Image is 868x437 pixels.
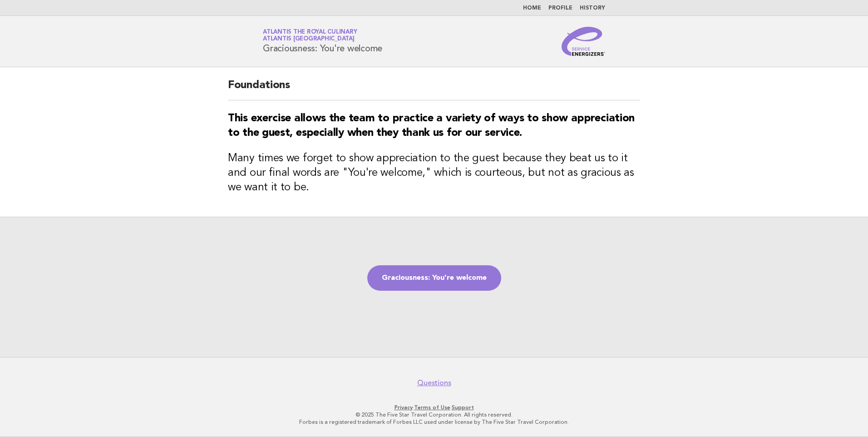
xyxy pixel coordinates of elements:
p: © 2025 The Five Star Travel Corporation. All rights reserved. [156,411,712,418]
a: Terms of Use [414,404,450,411]
a: Atlantis the Royal CulinaryAtlantis [GEOGRAPHIC_DATA] [263,29,357,42]
img: Service Energizers [562,27,605,56]
a: Privacy [395,404,413,411]
strong: This exercise allows the team to practice a variety of ways to show appreciation to the guest, es... [228,113,635,139]
a: History [580,5,605,11]
span: Atlantis [GEOGRAPHIC_DATA] [263,36,355,42]
h1: Graciousness: You're welcome [263,30,382,53]
a: Graciousness: You're welcome [367,265,501,291]
a: Questions [417,378,451,387]
p: · · [156,404,712,411]
a: Support [452,404,474,411]
p: Forbes is a registered trademark of Forbes LLC used under license by The Five Star Travel Corpora... [156,418,712,426]
h3: Many times we forget to show appreciation to the guest because they beat us to it and our final w... [228,151,640,195]
a: Home [523,5,541,11]
a: Profile [548,5,572,11]
h2: Foundations [228,78,640,100]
